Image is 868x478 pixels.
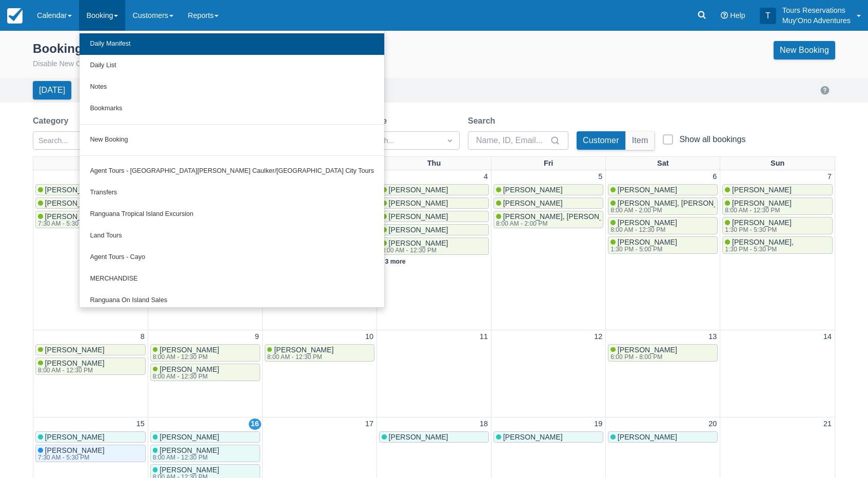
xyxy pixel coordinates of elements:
div: 8:00 AM - 12:30 PM [725,207,790,213]
a: 20 [706,419,719,430]
span: [PERSON_NAME] [389,199,448,207]
p: Muy'Ono Adventures [782,15,851,26]
a: Ranguana On Island Sales [80,290,384,311]
a: [PERSON_NAME]1:30 PM - 5:30 PM [722,217,833,234]
a: [PERSON_NAME] [608,184,718,195]
a: Transfers [80,182,384,204]
a: New Booking [80,129,384,151]
a: [PERSON_NAME]7:30 AM - 5:30 PM [35,211,146,228]
a: [PERSON_NAME]8:00 AM - 12:30 PM [722,197,833,215]
span: [PERSON_NAME] [732,186,792,194]
a: [PERSON_NAME] [379,224,489,235]
a: [PERSON_NAME] [379,197,489,209]
span: [PERSON_NAME] [618,186,677,194]
a: Fri [542,157,555,170]
div: 8:00 AM - 2:00 PM [496,221,624,227]
div: 8:00 AM - 12:30 PM [38,367,103,373]
img: checkfront-main-nav-mini-logo.png [7,8,23,24]
a: Bookmarks [80,98,384,120]
a: 15 [134,419,147,430]
a: [PERSON_NAME]8:00 AM - 12:30 PM [150,445,260,462]
span: Help [730,11,745,19]
a: [PERSON_NAME]8:00 AM - 12:30 PM [265,344,374,362]
a: [PERSON_NAME] [379,184,489,195]
span: [PERSON_NAME] [389,212,448,221]
div: 8:00 AM - 12:30 PM [153,354,218,360]
div: 8:00 AM - 2:00 PM [610,207,739,213]
a: [PERSON_NAME] [35,344,146,355]
span: [PERSON_NAME] [618,238,677,246]
a: [PERSON_NAME] [150,431,260,443]
span: [PERSON_NAME] [160,446,219,454]
a: 9 [253,331,261,343]
span: [PERSON_NAME] [503,433,563,441]
a: Thu [425,157,443,170]
span: [PERSON_NAME] [618,433,677,441]
div: 7:30 AM - 5:30 PM [38,454,103,461]
div: 8:00 AM - 12:30 PM [267,354,332,360]
span: [PERSON_NAME] [45,212,105,221]
span: [PERSON_NAME] [618,346,677,354]
a: + 3 more [380,258,406,265]
a: 21 [821,419,834,430]
span: [PERSON_NAME], [PERSON_NAME] [618,199,741,207]
a: 11 [478,331,490,343]
div: 8:00 AM - 12:30 PM [153,373,218,380]
a: New Booking [774,41,835,59]
a: [PERSON_NAME], [PERSON_NAME]8:00 AM - 2:00 PM [494,211,603,228]
a: [PERSON_NAME],1:30 PM - 5:30 PM [722,236,833,254]
a: [PERSON_NAME]8:00 AM - 12:30 PM [35,357,146,375]
p: Tours Reservations [782,5,851,15]
a: MERCHANDISE [80,268,384,290]
a: [PERSON_NAME] [494,197,603,209]
span: [PERSON_NAME] [389,239,448,247]
span: [PERSON_NAME] [45,199,105,207]
a: Sun [768,157,786,170]
label: Search [468,115,499,127]
a: 12 [592,331,604,343]
span: [PERSON_NAME] [45,346,105,354]
span: [PERSON_NAME] [389,226,448,234]
div: Booking Calendar [33,41,139,56]
a: 5 [596,171,604,183]
a: [PERSON_NAME] [722,184,833,195]
span: [PERSON_NAME] [732,199,792,207]
a: [PERSON_NAME]8:00 AM - 12:30 PM [608,217,718,234]
a: Agent Tours - [GEOGRAPHIC_DATA][PERSON_NAME] Caulker/[GEOGRAPHIC_DATA] City Tours [80,161,384,182]
a: [PERSON_NAME]6:00 PM - 8:00 PM [608,344,718,362]
a: [PERSON_NAME]1:30 PM - 5:00 PM [608,236,718,254]
a: 8 [139,331,147,343]
a: Daily List [80,55,384,76]
a: [PERSON_NAME] [494,184,603,195]
div: 8:00 AM - 12:30 PM [382,247,446,253]
span: [PERSON_NAME] [389,433,448,441]
a: 14 [821,331,834,343]
i: Help [721,12,728,19]
a: [PERSON_NAME] [379,211,489,222]
a: [PERSON_NAME], [PERSON_NAME]8:00 AM - 2:00 PM [608,197,718,215]
span: [PERSON_NAME] [160,365,219,373]
a: 16 [249,419,261,430]
input: Name, ID, Email... [476,131,548,150]
label: Category [33,115,72,127]
span: [PERSON_NAME] [732,218,792,227]
span: [PERSON_NAME] [160,346,219,354]
span: [PERSON_NAME] [503,186,563,194]
a: 17 [363,419,376,430]
span: [PERSON_NAME] [45,446,105,454]
a: 18 [478,419,490,430]
div: 6:00 PM - 8:00 PM [610,354,675,360]
a: [PERSON_NAME] [494,431,603,443]
a: [PERSON_NAME]8:00 AM - 12:30 PM [379,237,489,255]
div: 1:30 PM - 5:30 PM [725,246,792,252]
span: [PERSON_NAME] [45,186,105,194]
span: [PERSON_NAME] [45,433,105,441]
div: 8:00 AM - 12:30 PM [610,227,675,233]
span: [PERSON_NAME], [732,238,794,246]
a: [PERSON_NAME] [35,431,146,443]
a: Daily Manifest [80,33,384,55]
a: Land Tours [80,225,384,247]
div: 1:30 PM - 5:00 PM [610,246,675,252]
a: [PERSON_NAME] [35,197,146,209]
a: [PERSON_NAME]8:00 AM - 12:30 PM [150,344,260,362]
